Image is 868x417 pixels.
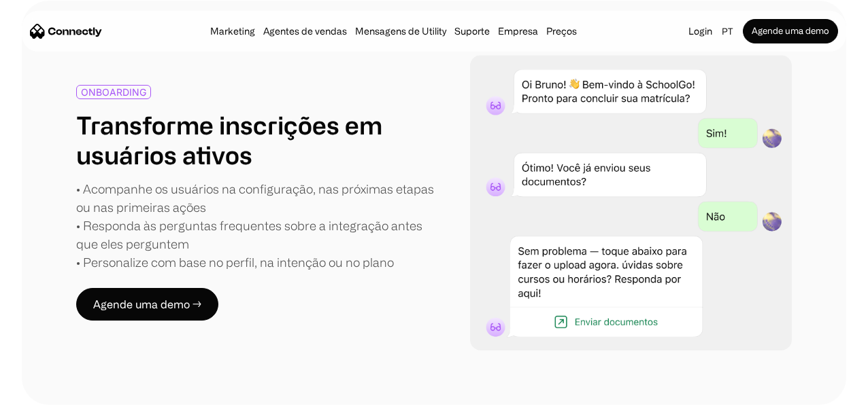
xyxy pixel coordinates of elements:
[81,87,146,97] div: ONBOARDING
[76,288,218,321] a: Agende uma demo →
[684,22,716,41] a: Login
[498,22,538,41] div: Empresa
[76,180,434,272] div: • Acompanhe os usuários na configuração, nas próximas etapas ou nas primeiras ações • Responda às...
[716,22,743,41] div: pt
[27,393,82,412] ul: Language list
[76,110,434,168] h1: Transforme inscrições em usuários ativos
[351,26,450,37] a: Mensagens de Utility
[206,26,259,37] a: Marketing
[542,26,581,37] a: Preços
[259,26,351,37] a: Agentes de vendas
[494,22,542,41] div: Empresa
[722,22,733,41] div: pt
[14,392,82,412] aside: Language selected: Português (Brasil)
[450,26,494,37] a: Suporte
[743,19,838,43] a: Agende uma demo
[30,21,102,41] a: home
